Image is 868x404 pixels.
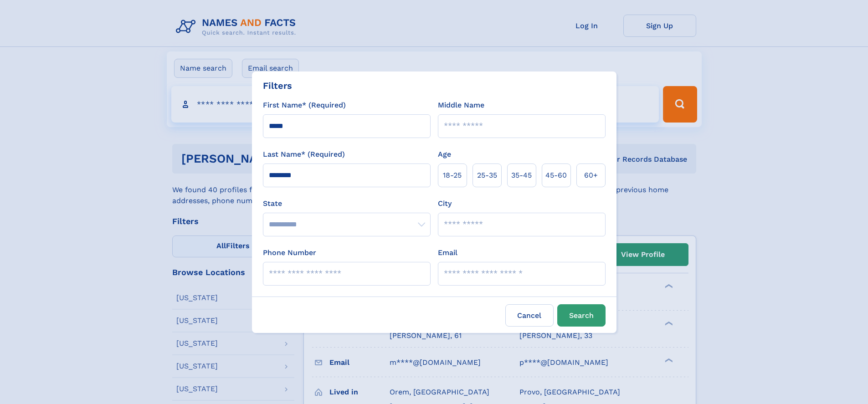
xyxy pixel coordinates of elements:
button: Search [557,304,606,327]
label: Last Name* (Required) [263,149,345,160]
span: 35‑45 [511,170,532,181]
span: 45‑60 [545,170,567,181]
label: Phone Number [263,247,316,258]
span: 60+ [584,170,598,181]
label: State [263,198,431,209]
label: City [438,198,452,209]
span: 18‑25 [443,170,462,181]
span: 25‑35 [477,170,497,181]
label: Middle Name [438,100,484,111]
label: First Name* (Required) [263,100,346,111]
label: Age [438,149,451,160]
label: Cancel [505,304,554,327]
div: Filters [263,79,292,92]
label: Email [438,247,457,258]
